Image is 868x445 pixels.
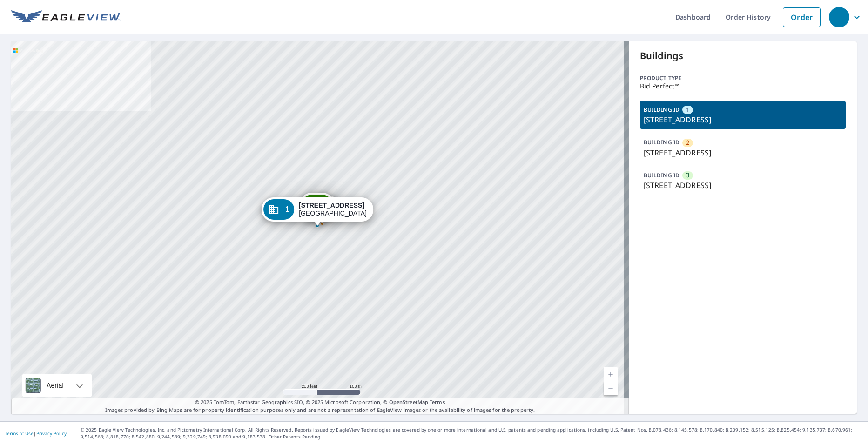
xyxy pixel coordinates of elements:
p: BUILDING ID [644,106,680,114]
a: OpenStreetMap [389,398,428,405]
div: [GEOGRAPHIC_DATA] [299,202,367,217]
a: Privacy Policy [36,430,67,437]
p: © 2025 Eagle View Technologies, Inc. and Pictometry International Corp. All Rights Reserved. Repo... [81,426,863,440]
img: EV Logo [11,10,121,24]
p: BUILDING ID [644,171,680,179]
div: Aerial [44,374,67,397]
span: 2 [686,138,689,147]
p: Product type [640,74,846,82]
strong: [STREET_ADDRESS] [299,202,364,209]
a: Current Level 17, Zoom In [604,367,618,381]
span: 1 [285,206,289,213]
p: BUILDING ID [644,138,680,146]
p: [STREET_ADDRESS] [644,147,842,158]
p: Images provided by Bing Maps are for property identification purposes only and are not a represen... [11,398,629,414]
a: Terms of Use [5,430,34,437]
p: | [5,431,67,436]
span: 1 [686,106,689,115]
p: [STREET_ADDRESS] [644,114,842,125]
div: Dropped pin, building 1, Commercial property, 2247 Pasadena Way Weston, FL 33327 [262,197,373,226]
span: © 2025 TomTom, Earthstar Geographics SIO, © 2025 Microsoft Corporation, © [195,398,445,406]
a: Order [783,7,821,27]
p: Buildings [640,49,846,63]
p: Bid Perfect™ [640,82,846,90]
span: 3 [686,171,689,180]
a: Terms [430,398,445,405]
p: [STREET_ADDRESS] [644,180,842,191]
a: Current Level 17, Zoom Out [604,381,618,395]
div: Dropped pin, building 3, Commercial property, 2259 Pasadena Way Weston, FL 33327 [300,193,334,222]
div: Aerial [22,374,92,397]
